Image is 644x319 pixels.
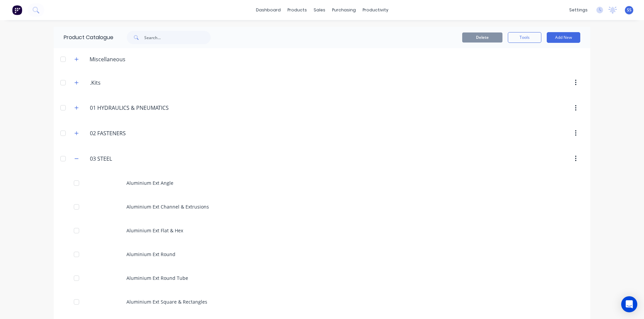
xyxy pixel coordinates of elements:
[329,5,359,15] div: purchasing
[54,171,590,195] div: Aluminium Ext Angle
[12,5,22,15] img: Factory
[54,242,590,266] div: Aluminium Ext Round
[462,32,502,43] button: Delete
[144,31,211,44] input: Search...
[90,129,169,137] input: Enter category name
[54,266,590,290] div: Aluminium Ext Round Tube
[621,296,637,312] div: Open Intercom Messenger
[54,27,113,48] div: Product Catalogue
[84,55,131,63] div: Miscellaneous
[253,5,284,15] a: dashboard
[284,5,310,15] div: products
[359,5,392,15] div: productivity
[566,5,591,15] div: settings
[90,104,170,112] input: Enter category name
[547,32,580,43] button: Add New
[310,5,329,15] div: sales
[90,79,169,87] input: Enter category name
[54,219,590,242] div: Aluminium Ext Flat & Hex
[627,7,632,13] span: SS
[508,32,541,43] button: Tools
[54,195,590,219] div: Aluminium Ext Channel & Extrusions
[90,155,169,163] input: Enter category name
[54,290,590,314] div: Aluminium Ext Square & Rectangles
